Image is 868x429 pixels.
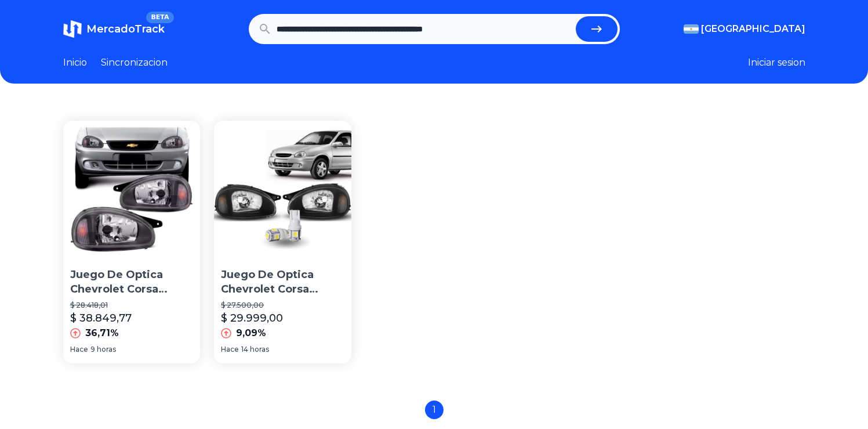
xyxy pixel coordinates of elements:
a: MercadoTrackBETA [63,20,165,38]
button: [GEOGRAPHIC_DATA] [684,22,805,36]
span: MercadoTrack [86,23,165,35]
p: Juego De Optica Chevrolet Corsa Fondo Negro Kit X2 Fitam [70,268,194,297]
p: $ 28.418,01 [70,301,194,310]
img: Juego De Optica Chevrolet Corsa Fondo Negro Kit X2 [214,121,351,258]
img: MercadoTrack [63,20,82,38]
span: Hace [70,345,88,354]
span: 14 horas [241,345,269,354]
p: Juego De Optica Chevrolet Corsa Fondo Negro Kit X2 [221,268,344,297]
a: Sincronizacion [101,56,168,70]
a: Juego De Optica Chevrolet Corsa Fondo Negro Kit X2Juego De Optica Chevrolet Corsa Fondo Negro Kit... [214,121,351,363]
p: 36,71% [85,326,119,340]
span: 9 horas [90,345,116,354]
span: [GEOGRAPHIC_DATA] [701,22,805,36]
img: Argentina [684,24,699,34]
p: 9,09% [236,326,266,340]
span: BETA [146,12,173,23]
a: Juego De Optica Chevrolet Corsa Fondo Negro Kit X2 Fitam Juego De Optica Chevrolet Corsa Fondo Ne... [63,121,201,363]
button: Iniciar sesion [748,56,805,70]
span: Hace [221,345,239,354]
p: $ 27.500,00 [221,301,344,310]
p: $ 38.849,77 [70,310,132,326]
a: Inicio [63,56,87,70]
img: Juego De Optica Chevrolet Corsa Fondo Negro Kit X2 Fitam [63,121,201,258]
p: $ 29.999,00 [221,310,283,326]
